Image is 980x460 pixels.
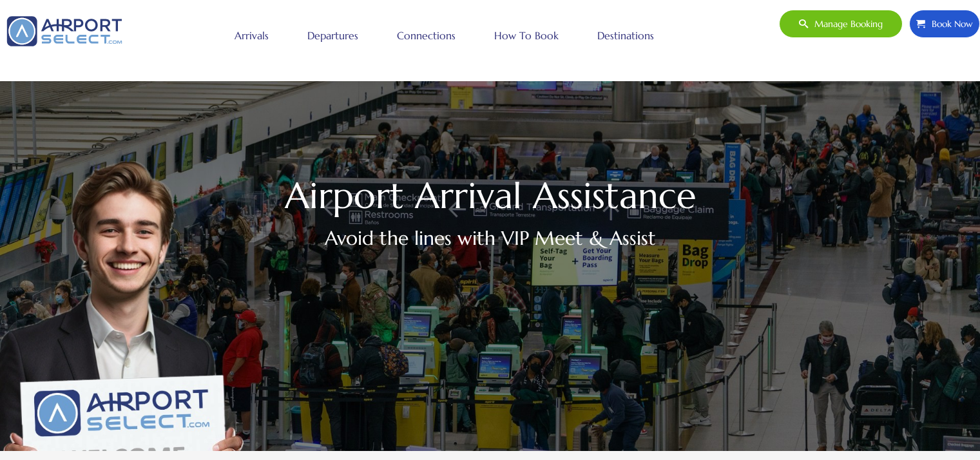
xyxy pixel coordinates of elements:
a: Arrivals [231,19,272,52]
span: Manage booking [808,10,883,37]
span: Book Now [925,10,973,37]
a: Manage booking [779,10,903,38]
a: Connections [394,19,459,52]
a: Departures [304,19,361,52]
a: How to book [491,19,562,52]
a: Book Now [909,10,980,38]
h1: Airport Arrival Assistance [70,181,910,211]
a: Destinations [594,19,657,52]
h2: Avoid the lines with VIP Meet & Assist [70,224,910,253]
